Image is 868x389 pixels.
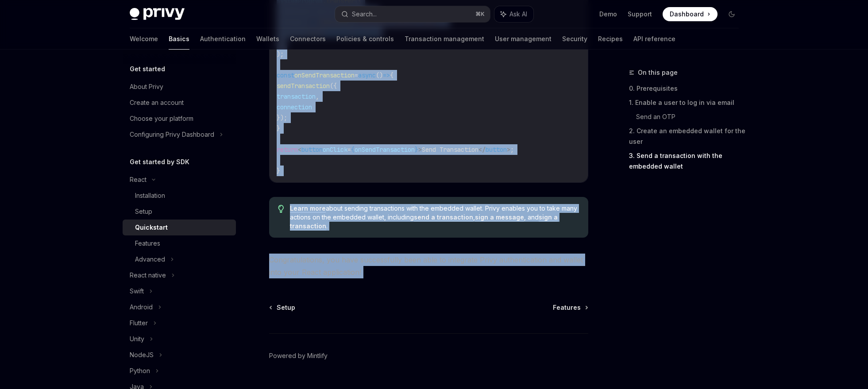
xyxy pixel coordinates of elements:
button: Ask AI [494,6,533,22]
span: } [277,124,280,132]
div: React [130,174,147,185]
div: Swift [130,286,144,297]
a: Security [562,28,587,50]
a: 3. Send a transaction with the embedded wallet [629,149,746,173]
button: Toggle dark mode [725,7,739,21]
span: { [390,71,393,79]
a: 1. Enable a user to log in via email [629,96,746,110]
span: sendTransaction [277,82,330,90]
a: sign a message [475,213,524,221]
span: > [418,146,422,154]
span: button [301,146,323,154]
span: } [415,146,418,154]
div: Flutter [130,318,148,328]
div: Configuring Privy Dashboard [130,129,214,140]
span: async [358,71,376,79]
div: Quickstart [135,222,168,233]
span: Congratulations, you have successfully been able to integrate Privy authentication and wallet int... [269,254,588,278]
span: Ask AI [509,10,527,19]
div: About Privy [130,81,163,92]
span: ); [277,50,284,58]
a: Policies & controls [336,28,394,50]
a: 0. Prerequisites [629,81,746,96]
a: Dashboard [663,7,718,21]
span: about sending transactions with the embedded wallet. Privy enables you to take many actions on th... [290,204,579,231]
a: User management [495,28,552,50]
span: onSendTransaction [294,71,355,79]
svg: Tip [278,205,284,213]
a: API reference [633,28,675,50]
a: Installation [123,188,236,204]
span: , [316,92,319,100]
a: Wallets [256,28,279,50]
a: Choose your platform [123,111,236,127]
a: Powered by Mintlify [269,351,328,360]
span: const [277,71,294,79]
a: Setup [123,204,236,220]
a: 2. Create an embedded wallet for the user [629,124,746,149]
h5: Get started by SDK [130,157,189,167]
a: Connectors [290,28,326,50]
div: Android [130,302,153,312]
div: Choose your platform [130,113,193,124]
div: NodeJS [130,350,154,360]
a: Transaction management [405,28,484,50]
div: Create an account [130,97,184,108]
span: ; [510,146,514,154]
div: Python [130,366,150,376]
a: Welcome [130,28,158,50]
div: Installation [135,190,165,201]
span: transaction [277,92,316,100]
div: Search... [352,9,377,19]
h5: Get started [130,64,165,74]
span: < [298,146,301,154]
span: ⌘ K [475,11,485,18]
span: = [347,146,351,154]
span: Dashboard [670,10,704,19]
span: onSendTransaction [355,146,415,154]
div: Features [135,238,160,249]
a: About Privy [123,79,236,95]
span: onClick [323,146,347,154]
span: return [277,146,298,154]
a: Send an OTP [636,110,746,124]
div: Unity [130,334,144,344]
span: Features [553,303,581,312]
span: } [277,167,280,175]
a: Demo [599,10,617,19]
span: Send Transaction [422,146,478,154]
a: send a transaction [414,213,473,221]
span: { [351,146,355,154]
a: Basics [169,28,189,50]
a: Recipes [598,28,623,50]
a: Support [628,10,652,19]
img: dark logo [130,8,185,20]
a: Learn more [290,204,326,212]
span: Setup [277,303,295,312]
span: = [355,71,358,79]
a: Setup [270,303,295,312]
span: </ [478,146,486,154]
a: Features [123,235,236,251]
span: => [383,71,390,79]
span: > [507,146,510,154]
span: }); [277,114,287,122]
span: () [376,71,383,79]
a: Quickstart [123,220,236,235]
button: Search...⌘K [335,6,490,22]
a: Features [553,303,587,312]
div: Setup [135,206,152,217]
div: Advanced [135,254,165,265]
div: React native [130,270,166,281]
a: Authentication [200,28,246,50]
span: button [486,146,507,154]
span: connection [277,103,312,111]
span: On this page [638,67,678,78]
span: ({ [330,82,337,90]
a: Create an account [123,95,236,111]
